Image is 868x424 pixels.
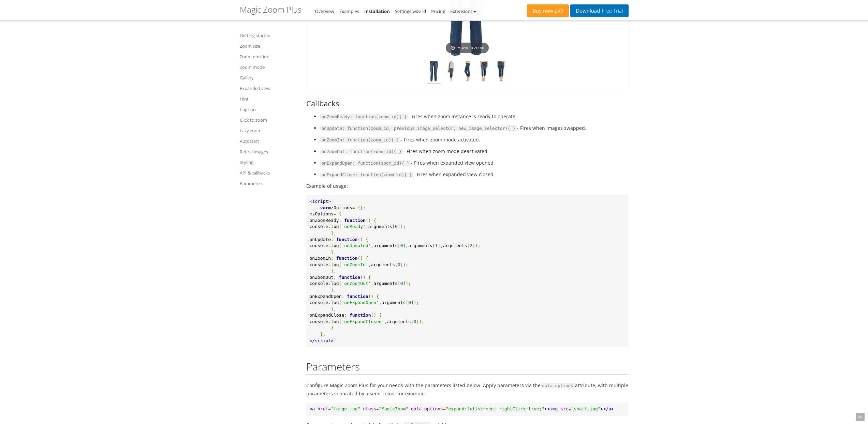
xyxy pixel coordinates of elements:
a: DownloadFree Trial [570,4,628,17]
a: Zoom size [240,42,298,50]
a: Settings wizard [395,8,426,14]
span: . [328,300,331,305]
span: { [366,237,368,242]
span: ( [339,281,342,286]
span: 'onReady' [341,224,365,229]
span: ( [339,319,342,324]
span: console [310,300,328,305]
span: ]); [472,243,480,248]
code: onExpandOpen: function(zoom_id){ } [320,160,411,166]
span: onExpandClose [310,313,344,318]
span: = [569,406,571,411]
span: arguments [443,243,467,248]
span: arguments [387,319,411,324]
span: : [344,313,347,318]
span: . [328,243,331,248]
a: Parameters [240,179,298,187]
a: Extensions [450,8,476,14]
span: arguments [371,262,395,267]
a: API & callbacks [240,169,298,177]
span: , [384,319,387,324]
a: Retina images [240,148,298,156]
span: : [339,218,342,223]
span: = [443,406,446,411]
span: . [328,281,331,286]
span: ], [438,243,443,248]
span: { [366,256,368,261]
span: Free Trial [600,8,623,14]
a: Styling [240,158,298,166]
span: }, [331,287,336,292]
span: arguments [368,224,392,229]
span: log [331,300,339,305]
span: = [334,211,336,216]
span: var [320,205,328,210]
li: - Fires when zoom mode activated. [320,136,629,144]
img: jeans-7.jpg [477,61,491,84]
span: { [339,211,342,216]
span: ( [339,243,342,248]
img: jeans-1.jpg [427,61,441,84]
span: , [368,262,371,267]
li: - Fires when expanded view opened. [320,159,629,167]
span: 0 [408,300,411,305]
a: Examples [339,8,359,14]
span: onZoomOut [310,275,334,280]
span: = [376,406,379,411]
span: () [357,237,363,242]
span: class [363,406,376,411]
code: onUpdate: function(zoom_id, previous_image_selector, new_image_selector){ } [320,125,517,132]
span: "large.jpg" [331,406,360,411]
span: () [360,275,366,280]
span: ( [339,262,342,267]
span: . [328,319,331,324]
span: 'onUpdated' [341,243,371,248]
span: = [328,406,331,411]
img: jeans-5.jpg [444,61,457,84]
span: ( [339,300,342,305]
a: Overview [315,8,334,14]
span: ( [339,224,342,229]
span: [ [411,319,414,324]
code: data-options [541,383,575,389]
span: log [331,262,339,267]
span: console [310,243,328,248]
span: [ [432,243,435,248]
span: { [373,218,376,223]
span: ], [403,243,408,248]
span: ]); [398,224,406,229]
span: : [334,275,336,280]
span: arguments [382,300,406,305]
a: Autostart [240,137,298,145]
span: }, [331,306,336,312]
span: console [310,281,328,286]
span: [ [392,224,395,229]
span: log [331,281,339,286]
span: ]); [400,262,408,267]
code: onZoomReady: function(zoom_id){ } [320,114,409,120]
span: . [328,262,331,267]
span: 0 [400,281,403,286]
span: </script> [310,338,334,343]
span: { [368,275,371,280]
span: console [310,319,328,324]
span: ></a> [601,406,614,411]
span: onZoomReady [310,218,339,223]
span: arguments [408,243,432,248]
a: Click to zoom [240,116,298,124]
span: arguments [373,281,397,286]
span: console [310,262,328,267]
span: . [328,224,331,229]
span: 'onExpandClosed' [341,319,384,324]
a: Zoom position [240,52,298,61]
span: "expand:fullscreen; rightClick:true;" [446,406,545,411]
img: jeans-8.jpg [494,61,507,84]
span: ]); [403,281,411,286]
a: Installation [364,8,390,14]
li: - Fires when images swapped. [320,124,629,132]
span: }, [331,249,336,255]
span: = [352,205,355,210]
span: , [371,281,374,286]
span: 'onZoomOut' [341,281,371,286]
span: , [379,300,382,305]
